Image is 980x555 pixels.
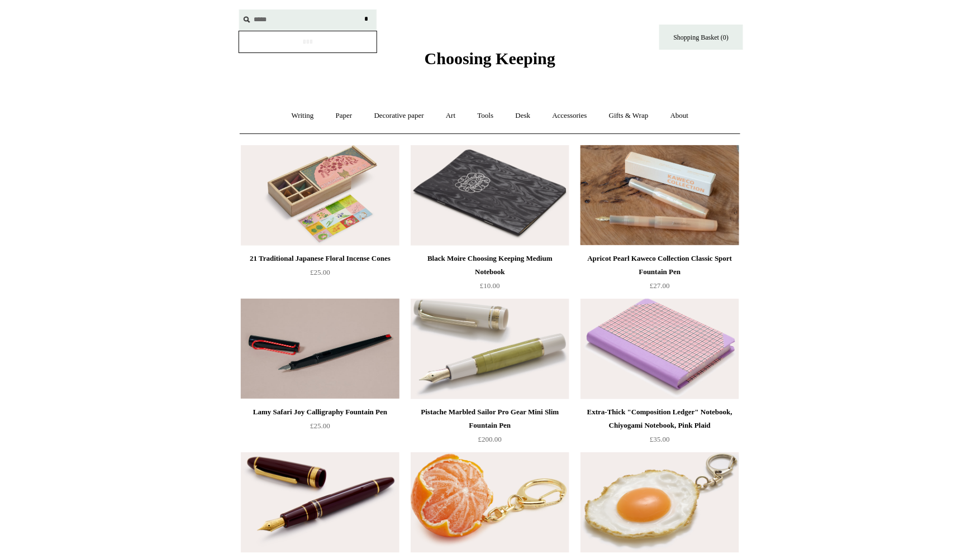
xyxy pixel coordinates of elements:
[581,145,739,246] img: Apricot Pearl Kaweco Collection Classic Sport Fountain Pen
[326,101,363,131] a: Paper
[244,252,397,265] div: 21 Traditional Japanese Floral Incense Cones
[599,101,659,131] a: Gifts & Wrap
[425,49,555,68] span: Choosing Keeping
[241,299,399,399] img: Lamy Safari Joy Calligraphy Fountain Pen
[581,145,739,246] a: Apricot Pearl Kaweco Collection Classic Sport Fountain Pen Apricot Pearl Kaweco Collection Classi...
[581,299,739,399] img: Extra-Thick "Composition Ledger" Notebook, Chiyogami Notebook, Pink Plaid
[310,422,330,430] span: £25.00
[282,101,324,131] a: Writing
[650,281,670,290] span: £27.00
[411,252,569,298] a: Black Moire Choosing Keeping Medium Notebook £10.00
[241,452,399,553] a: Burgundy Sailor 1911 Realo Fountain Pen Burgundy Sailor 1911 Realo Fountain Pen
[583,252,736,279] div: Apricot Pearl Kaweco Collection Classic Sport Fountain Pen
[411,299,569,399] img: Pistache Marbled Sailor Pro Gear Mini Slim Fountain Pen
[310,268,330,276] span: £25.00
[581,405,739,451] a: Extra-Thick "Composition Ledger" Notebook, Chiyogami Notebook, Pink Plaid £35.00
[411,452,569,553] img: Faux Clementine Keyring
[506,101,541,131] a: Desk
[478,435,502,443] span: £200.00
[583,405,736,432] div: Extra-Thick "Composition Ledger" Notebook, Chiyogami Notebook, Pink Plaid
[659,25,743,50] a: Shopping Basket (0)
[581,299,739,399] a: Extra-Thick "Composition Ledger" Notebook, Chiyogami Notebook, Pink Plaid Extra-Thick "Compositio...
[543,101,597,131] a: Accessories
[480,281,500,290] span: £10.00
[411,145,569,246] img: Black Moire Choosing Keeping Medium Notebook
[241,405,399,451] a: Lamy Safari Joy Calligraphy Fountain Pen £25.00
[411,405,569,451] a: Pistache Marbled Sailor Pro Gear Mini Slim Fountain Pen £200.00
[244,405,397,419] div: Lamy Safari Joy Calligraphy Fountain Pen
[660,101,699,131] a: About
[650,435,670,443] span: £35.00
[436,101,465,131] a: Art
[425,58,555,66] a: Choosing Keeping
[411,452,569,553] a: Faux Clementine Keyring Faux Clementine Keyring
[411,299,569,399] a: Pistache Marbled Sailor Pro Gear Mini Slim Fountain Pen Pistache Marbled Sailor Pro Gear Mini Sli...
[241,452,399,553] img: Burgundy Sailor 1911 Realo Fountain Pen
[364,101,434,131] a: Decorative paper
[241,145,399,246] a: 21 Traditional Japanese Floral Incense Cones 21 Traditional Japanese Floral Incense Cones
[411,145,569,246] a: Black Moire Choosing Keeping Medium Notebook Black Moire Choosing Keeping Medium Notebook
[581,252,739,298] a: Apricot Pearl Kaweco Collection Classic Sport Fountain Pen £27.00
[413,405,567,432] div: Pistache Marbled Sailor Pro Gear Mini Slim Fountain Pen
[581,452,739,553] img: Faux Fried Egg Keyring
[581,452,739,553] a: Faux Fried Egg Keyring Faux Fried Egg Keyring
[241,145,399,246] img: 21 Traditional Japanese Floral Incense Cones
[241,299,399,399] a: Lamy Safari Joy Calligraphy Fountain Pen Lamy Safari Joy Calligraphy Fountain Pen
[468,101,504,131] a: Tools
[241,252,399,298] a: 21 Traditional Japanese Floral Incense Cones £25.00
[413,252,567,279] div: Black Moire Choosing Keeping Medium Notebook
